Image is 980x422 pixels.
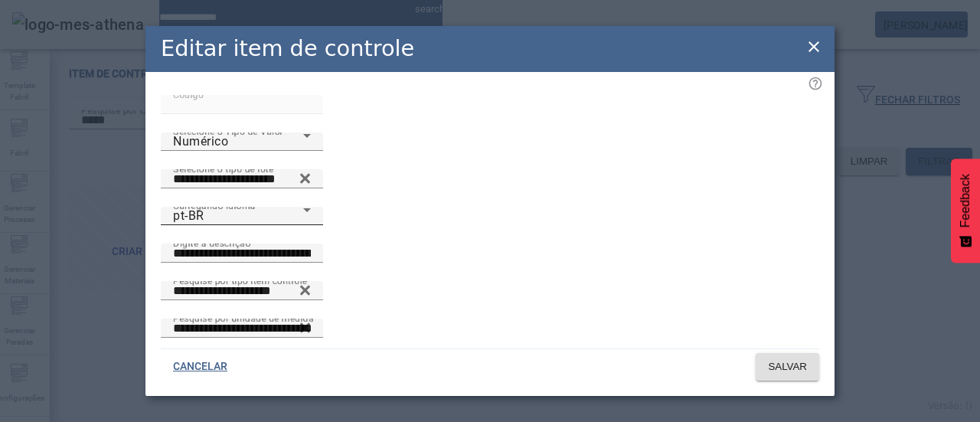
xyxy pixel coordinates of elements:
[173,312,314,323] mat-label: Pesquise por unidade de medida
[951,159,980,263] button: Feedback - Mostrar pesquisa
[173,163,273,174] mat-label: Selecione o tipo de lote
[161,353,240,381] button: CANCELAR
[173,275,307,286] mat-label: Pesquise por tipo item controle
[173,359,227,375] span: CANCELAR
[173,208,204,223] span: pt-BR
[173,89,204,100] mat-label: Código
[173,319,311,338] input: Number
[959,174,972,227] span: Feedback
[756,353,819,381] button: SALVAR
[173,134,228,149] span: Numérico
[173,282,311,300] input: Number
[173,237,250,248] mat-label: Digite a descrição
[161,32,414,65] h2: Editar item de controle
[173,170,311,188] input: Number
[768,359,807,375] span: SALVAR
